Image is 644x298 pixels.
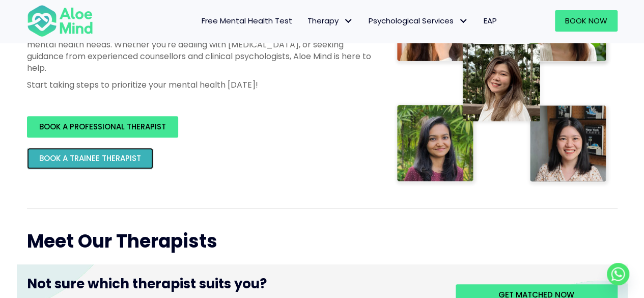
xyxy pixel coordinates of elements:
span: Meet Our Therapists [27,228,217,254]
span: Therapy: submenu [341,14,356,29]
a: EAP [476,10,505,32]
span: Therapy [307,15,353,26]
img: Aloe mind Logo [27,4,93,38]
span: BOOK A TRAINEE THERAPIST [39,153,141,164]
span: Psychological Services: submenu [456,14,471,29]
a: BOOK A PROFESSIONAL THERAPIST [27,116,178,138]
h3: Not sure which therapist suits you? [27,275,440,298]
nav: Menu [106,10,505,32]
a: TherapyTherapy: submenu [300,10,361,32]
p: Start taking steps to prioritize your mental health [DATE]! [27,79,373,91]
span: Psychological Services [369,15,468,26]
span: EAP [484,15,497,26]
span: BOOK A PROFESSIONAL THERAPIST [39,121,166,132]
a: Whatsapp [607,263,629,285]
a: Psychological ServicesPsychological Services: submenu [361,10,476,32]
p: Discover professional therapy and counselling services tailored to support your mental health nee... [27,26,373,74]
span: Book Now [565,15,607,26]
span: Free Mental Health Test [202,15,292,26]
a: BOOK A TRAINEE THERAPIST [27,148,153,169]
a: Book Now [555,10,618,32]
a: Free Mental Health Test [194,10,300,32]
